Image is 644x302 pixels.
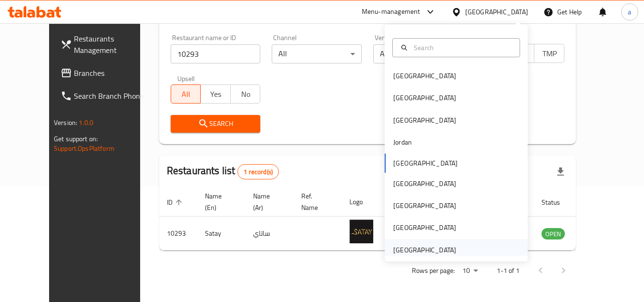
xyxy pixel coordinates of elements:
span: 1.0.0 [79,116,93,129]
img: Satay [349,219,373,243]
button: TMP [534,44,564,63]
input: Search [410,42,514,53]
span: All [175,87,197,101]
button: No [230,84,261,104]
span: No [235,87,257,101]
span: Search Branch Phone [74,90,149,102]
span: Name (Ar) [253,190,282,213]
div: [GEOGRAPHIC_DATA] [393,115,456,125]
span: Yes [204,87,227,101]
div: [GEOGRAPHIC_DATA] [393,71,456,81]
a: Branches [53,62,157,84]
div: [GEOGRAPHIC_DATA] [393,93,456,103]
div: Total records count [237,164,279,179]
span: 1 record(s) [238,167,278,177]
span: Restaurants Management [74,33,149,56]
span: TMP [538,47,561,61]
span: a [628,7,631,17]
td: ساتاي [245,217,294,250]
input: Search for restaurant name or ID.. [171,44,261,63]
div: All [272,44,362,63]
div: Export file [549,160,572,183]
span: OPEN [542,229,565,240]
div: Rows per page: [459,264,481,278]
span: Get support on: [54,133,98,145]
a: Support.OpsPlatform [54,142,114,155]
p: 1-1 of 1 [497,265,520,277]
th: Logo [342,187,385,217]
div: OPEN [542,228,565,240]
table: enhanced table [159,187,617,250]
p: Rows per page: [412,265,455,277]
div: [GEOGRAPHIC_DATA] [465,7,528,17]
span: Ref. Name [301,190,330,213]
div: Menu-management [362,6,420,18]
button: Yes [200,84,231,104]
div: [GEOGRAPHIC_DATA] [393,178,456,189]
span: Name (En) [205,190,234,213]
a: Search Branch Phone [53,84,157,107]
h2: Restaurants list [167,164,279,179]
span: Branches [74,67,149,79]
label: Upsell [177,75,195,82]
span: Status [542,197,572,208]
span: Search [178,118,253,130]
div: All [373,44,463,63]
a: Restaurants Management [53,27,157,62]
div: [GEOGRAPHIC_DATA] [393,245,456,255]
div: [GEOGRAPHIC_DATA] [393,222,456,233]
span: ID [167,197,185,208]
button: Search [171,115,261,133]
div: Jordan [393,137,412,147]
td: 10293 [159,217,197,250]
td: Satay [197,217,245,250]
button: All [171,84,201,104]
div: [GEOGRAPHIC_DATA] [393,200,456,211]
h2: Restaurant search [171,11,564,26]
span: Version: [54,116,77,129]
